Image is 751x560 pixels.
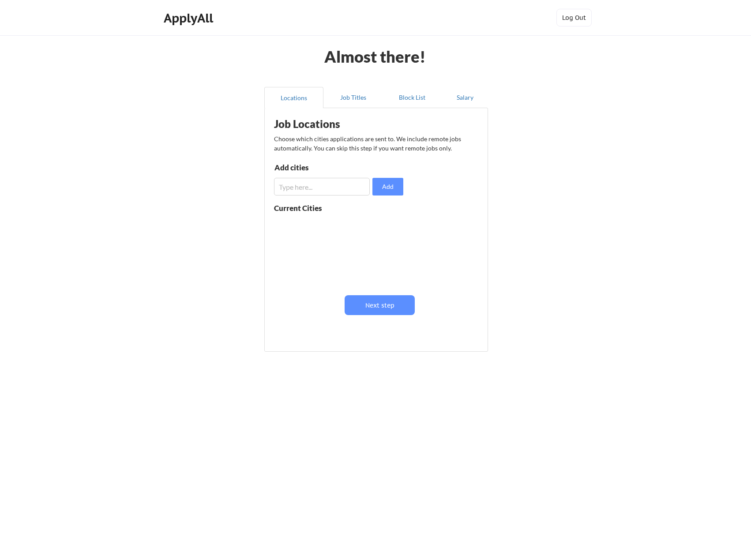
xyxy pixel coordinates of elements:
div: Almost there! [314,49,437,64]
div: Add cities [274,164,366,171]
div: ApplyAll [164,11,216,26]
button: Next step [345,295,415,315]
div: Current Cities [274,204,341,212]
div: Choose which cities applications are sent to. We include remote jobs automatically. You can skip ... [274,134,477,153]
button: Log Out [556,9,592,26]
button: Salary [442,87,488,108]
button: Job Titles [323,87,383,108]
button: Add [372,178,403,195]
div: Job Locations [274,119,385,129]
button: Locations [264,87,323,108]
input: Type here... [274,178,370,195]
button: Block List [383,87,442,108]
